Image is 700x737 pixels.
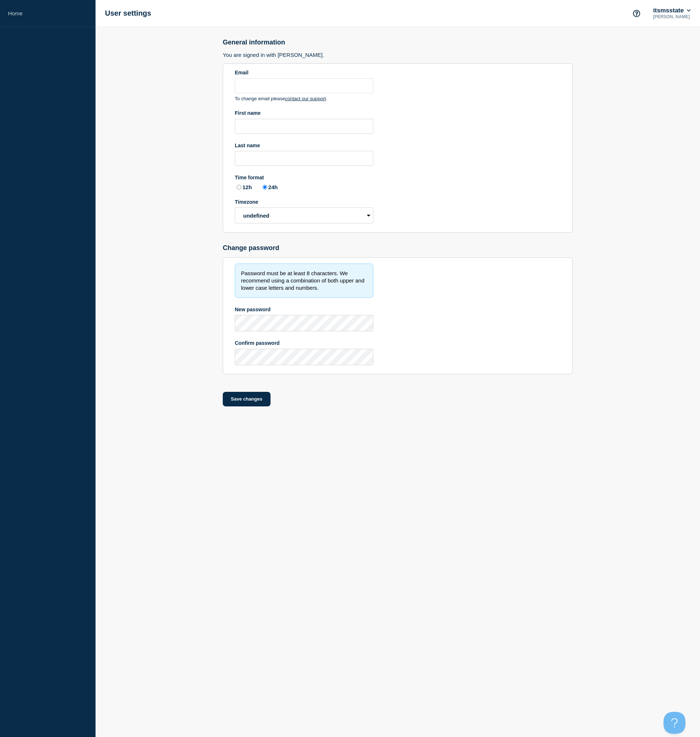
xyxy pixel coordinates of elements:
[235,315,373,331] input: New password
[285,96,326,101] a: contact our support
[235,70,373,75] div: Email
[235,349,373,365] input: Confirm password
[235,110,373,116] div: First name
[652,7,692,14] button: itsmsstate
[235,199,373,205] div: Timezone
[237,185,241,190] input: 12h
[235,183,252,190] label: 12h
[664,712,685,734] iframe: Help Scout Beacon - Open
[235,340,373,346] div: Confirm password
[223,52,573,58] h3: You are signed in with [PERSON_NAME].
[105,9,151,17] h1: User settings
[262,185,267,190] input: 24h
[235,151,373,166] input: Last name
[261,183,278,190] label: 24h
[223,392,271,406] button: Save changes
[235,264,373,298] div: Password must be at least 8 characters. We recommend using a combination of both upper and lower ...
[223,39,573,46] h2: General information
[652,14,692,19] p: [PERSON_NAME]
[235,307,373,312] div: New password
[629,6,644,21] button: Support
[235,78,373,93] input: Email
[223,244,573,252] h2: Change password
[235,143,373,148] div: Last name
[235,119,373,134] input: First name
[235,175,373,180] div: Time format
[235,96,373,101] div: To change email please .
